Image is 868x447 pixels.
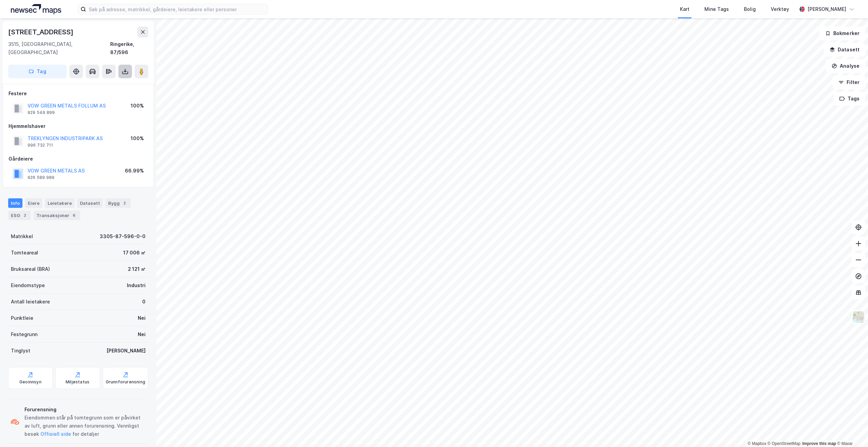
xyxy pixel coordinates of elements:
div: Bolig [744,5,756,13]
div: Antall leietakere [11,298,50,306]
div: Eiere [25,198,42,208]
a: Improve this map [802,441,836,446]
div: 3515, [GEOGRAPHIC_DATA], [GEOGRAPHIC_DATA] [8,40,110,56]
div: Nei [138,330,146,338]
div: 2 121 ㎡ [128,265,146,273]
button: Filter [833,76,865,89]
input: Søk på adresse, matrikkel, gårdeiere, leietakere eller personer [86,4,268,14]
div: 6 [71,212,78,219]
div: Festegrunn [11,330,37,338]
div: 929 549 899 [28,110,55,115]
div: Bygg [105,198,131,208]
div: Kontrollprogram for chat [834,414,868,447]
div: Transaksjoner [34,211,80,220]
div: Bruksareal (BRA) [11,265,50,273]
button: Analyse [826,59,865,73]
div: 66.99% [125,167,144,175]
div: Ringerike, 87/596 [110,40,148,56]
div: Eiendommen står på tomtegrunn som er påvirket av luft, grunn eller annen forurensning. Vennligst ... [24,414,146,438]
iframe: Chat Widget [834,414,868,447]
div: 3305-87-596-0-0 [100,232,146,241]
div: Forurensning [24,405,146,414]
div: Festere [9,89,148,98]
div: Geoinnsyn [19,379,41,385]
div: 2 [21,212,28,219]
button: Tags [834,92,865,105]
img: Z [852,311,865,324]
div: [PERSON_NAME] [807,5,846,13]
div: Punktleie [11,314,33,322]
div: Grunnforurensning [106,379,145,385]
button: Tag [8,65,67,78]
button: Datasett [824,43,865,56]
div: [STREET_ADDRESS] [8,27,75,37]
div: Leietakere [45,198,74,208]
div: Eiendomstype [11,281,45,289]
div: Verktøy [771,5,789,13]
div: Datasett [77,198,103,208]
div: Info [8,198,22,208]
div: ESG [8,211,31,220]
div: Hjemmelshaver [9,122,148,130]
div: 0 [142,298,146,306]
a: Mapbox [748,441,766,446]
div: 926 589 989 [28,175,54,180]
div: Gårdeiere [9,155,148,163]
a: OpenStreetMap [768,441,801,446]
div: 100% [131,102,144,110]
div: Mine Tags [704,5,729,13]
div: Tomteareal [11,249,38,257]
img: logo.a4113a55bc3d86da70a041830d287a7e.svg [11,4,61,14]
div: 996 732 711 [28,143,53,148]
div: Nei [138,314,146,322]
div: Industri [127,281,146,289]
div: 2 [121,200,128,206]
div: 100% [131,134,144,143]
div: Miljøstatus [66,379,89,385]
button: Bokmerker [819,27,865,40]
div: 17 006 ㎡ [123,249,146,257]
div: Kart [680,5,689,13]
div: Matrikkel [11,232,33,241]
div: [PERSON_NAME] [106,347,146,355]
div: Tinglyst [11,347,30,355]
